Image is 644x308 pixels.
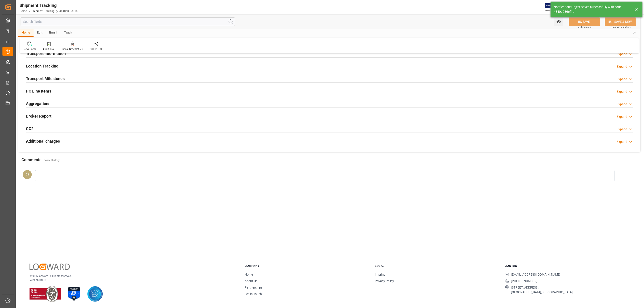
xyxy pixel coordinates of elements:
h2: Additional charges [26,138,60,144]
a: Get in Touch [245,292,262,296]
img: Logward Logo [30,264,70,270]
span: DS [25,173,29,176]
h3: Company [245,264,369,268]
div: Expand [617,77,627,82]
button: SAVE & NEW [605,17,636,26]
span: [STREET_ADDRESS], [GEOGRAPHIC_DATA], [GEOGRAPHIC_DATA] [511,285,573,295]
button: SAVE [569,17,600,26]
h2: CO2 [26,126,34,132]
div: Expand [617,52,627,57]
div: Notification: Object Saved Successfully with code 4840a0866f1b [554,5,631,14]
div: Expand [617,127,627,132]
div: Expand [617,114,627,119]
h3: Legal [375,264,499,268]
div: Shipment Tracking [19,2,78,9]
h2: Location Tracking [26,63,58,69]
div: Share Link [90,47,102,51]
span: [PHONE_NUMBER] [511,279,537,283]
div: Email [46,29,61,37]
a: Imprint [375,273,385,276]
a: Partnerships [245,286,263,289]
div: Edit [34,29,46,37]
p: Version [DATE] [30,278,233,282]
h2: Transport Milestones [26,76,65,82]
button: open menu [554,17,563,26]
h2: Comments [21,157,41,163]
a: Home [245,273,253,276]
img: ISO 9001 & ISO 14001 Certification [30,286,61,302]
div: Expand [617,139,627,144]
div: Expand [617,89,627,94]
a: Privacy Policy [375,279,394,283]
h2: Broker Report [26,113,51,119]
a: About Us [245,279,257,283]
div: Expand [617,102,627,107]
a: Shipment Tracking [32,10,55,13]
img: Exertis%20JAM%20-%20Email%20Logo.jpg_1722504956.jpg [545,3,561,11]
p: © 2025 Logward. All rights reserved. [30,274,233,278]
input: Search Fields [21,17,235,26]
div: Expand [617,64,627,69]
span: Ctrl/CMD + Shift + S [611,26,631,29]
div: New Form [23,47,36,51]
h3: Contact [505,264,629,268]
a: View History [44,159,60,162]
div: Track [61,29,75,37]
h2: Transport Information [26,51,66,57]
div: Audit Trail [43,47,55,51]
div: Home [18,29,34,37]
h2: Aggregations [26,101,50,107]
div: Book Timeslot V2 [62,47,83,51]
img: ISO 27001 Certification [66,286,82,302]
span: Ctrl/CMD + S [578,26,591,29]
a: Home [19,10,27,13]
span: [EMAIL_ADDRESS][DOMAIN_NAME] [511,272,561,277]
img: AICPA SOC [87,286,103,302]
h2: PO Line Items [26,88,51,94]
